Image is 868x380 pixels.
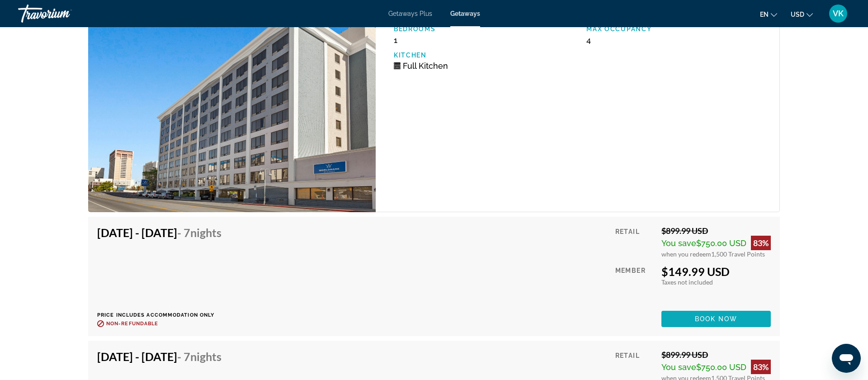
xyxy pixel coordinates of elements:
button: Book now [661,311,771,327]
div: $899.99 USD [661,350,771,360]
span: Non-refundable [106,321,158,327]
button: Change language [760,8,777,21]
span: $750.00 USD [696,238,746,248]
a: Travorium [18,2,108,25]
span: Nights [190,226,222,239]
span: Full Kitchen [403,61,448,71]
span: - 7 [177,350,222,363]
span: 4 [586,35,591,45]
h4: [DATE] - [DATE] [97,226,222,239]
div: $899.99 USD [661,226,771,236]
span: Nights [190,350,222,363]
span: - 7 [177,226,222,239]
p: Price includes accommodation only [97,312,228,318]
span: Book now [695,315,738,323]
span: when you redeem [661,250,711,258]
span: You save [661,362,696,372]
div: 83% [751,236,771,250]
span: $750.00 USD [696,362,746,372]
span: en [760,11,769,18]
button: Change currency [791,8,813,21]
a: Getaways Plus [388,10,432,17]
p: Kitchen [394,52,578,59]
div: 83% [751,360,771,374]
span: You save [661,238,696,248]
iframe: Button to launch messaging window [832,344,861,373]
span: 1,500 Travel Points [711,250,765,258]
div: Member [615,265,655,304]
h4: [DATE] - [DATE] [97,350,222,363]
span: Taxes not included [661,278,713,286]
div: Retail [615,226,655,258]
a: Getaways [450,10,480,17]
span: VK [833,9,844,18]
div: $149.99 USD [661,265,771,278]
p: Max Occupancy [586,25,770,33]
button: User Menu [826,4,850,23]
span: 1 [394,35,397,45]
span: USD [791,11,804,18]
p: Bedrooms [394,25,578,33]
